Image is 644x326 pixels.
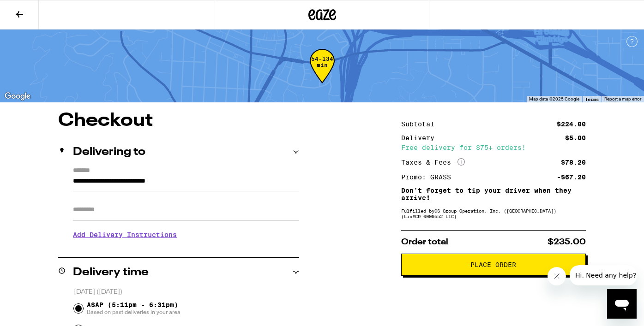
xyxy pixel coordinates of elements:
span: ASAP (5:11pm - 6:31pm) [87,301,181,316]
iframe: Close message [548,267,566,285]
span: Order total [401,238,448,246]
div: Fulfilled by CS Group Operation, Inc. ([GEOGRAPHIC_DATA]) (Lic# C9-0000552-LIC ) [401,208,586,219]
img: Google [2,90,33,102]
span: Place Order [470,261,516,268]
a: Open this area in Google Maps (opens a new window) [2,90,33,102]
h1: Checkout [58,112,299,130]
div: Delivery [401,135,441,141]
h3: Add Delivery Instructions [73,224,299,245]
div: Free delivery for $75+ orders! [401,144,586,151]
iframe: Message from company [570,265,637,285]
span: $235.00 [548,238,586,246]
a: Report a map error [604,96,641,101]
button: Place Order [401,254,586,276]
h2: Delivery time [73,267,149,278]
div: $78.20 [561,159,586,166]
span: Based on past deliveries in your area [87,308,181,316]
h2: Delivering to [73,147,145,158]
a: Terms [585,96,599,102]
span: Map data ©2025 Google [529,96,579,101]
div: $5.00 [565,135,586,141]
p: We'll contact you at [PHONE_NUMBER] when we arrive [73,245,299,253]
p: [DATE] ([DATE]) [74,288,300,296]
div: $224.00 [557,121,586,127]
div: -$67.20 [557,174,586,180]
iframe: Button to launch messaging window [607,289,637,319]
div: Taxes & Fees [401,158,465,166]
div: Promo: GRASS [401,174,457,180]
p: Don't forget to tip your driver when they arrive! [401,187,586,202]
div: 54-134 min [310,56,335,90]
div: Subtotal [401,121,441,127]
